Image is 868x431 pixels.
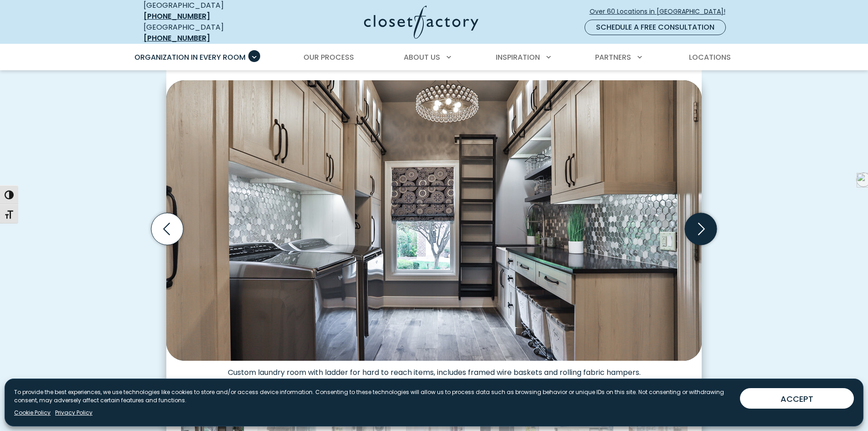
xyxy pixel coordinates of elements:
[689,52,731,62] span: Locations
[404,52,440,62] span: About Us
[14,409,51,417] a: Cookie Policy
[14,388,733,405] p: To provide the best experiences, we use technologies like cookies to store and/or access device i...
[128,45,740,70] nav: Primary Menu
[134,52,246,62] span: Organization in Every Room
[166,80,702,361] img: Custom laundry room with ladder for high reach items and fabric rolling laundry bins
[740,388,854,409] button: ACCEPT
[589,4,733,20] a: Over 60 Locations in [GEOGRAPHIC_DATA]!
[148,209,187,249] button: Previous slide
[144,22,276,44] div: [GEOGRAPHIC_DATA]
[595,52,631,62] span: Partners
[585,20,726,35] a: Schedule a Free Consultation
[144,33,210,43] a: [PHONE_NUMBER]
[496,52,540,62] span: Inspiration
[144,11,210,21] a: [PHONE_NUMBER]
[55,409,92,417] a: Privacy Policy
[303,52,354,62] span: Our Process
[681,209,720,249] button: Next slide
[364,5,478,39] img: Closet Factory Logo
[166,361,702,377] figcaption: Custom laundry room with ladder for hard to reach items, includes framed wire baskets and rolling...
[590,7,733,16] span: Over 60 Locations in [GEOGRAPHIC_DATA]!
